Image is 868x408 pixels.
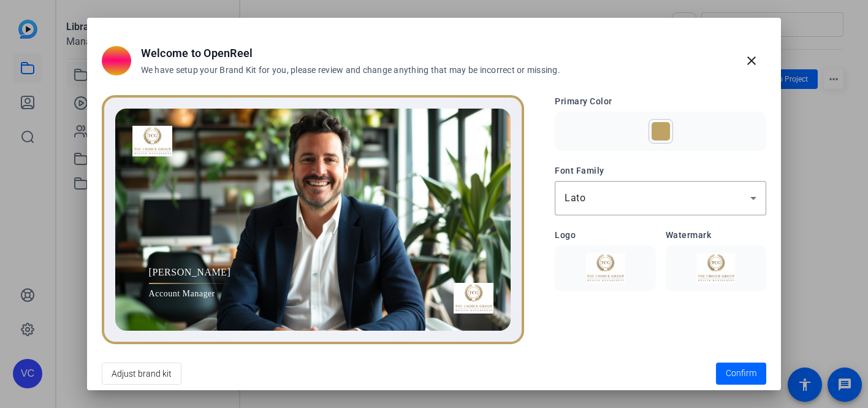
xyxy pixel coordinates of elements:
[666,229,766,242] h3: Watermark
[726,367,756,380] span: Confirm
[141,45,560,61] h2: Welcome to OpenReel
[112,362,172,385] span: Adjust brand kit
[744,53,759,68] mat-icon: close
[115,109,511,331] img: Preview image
[102,363,181,385] button: Adjust brand kit
[555,164,766,177] h3: Font Family
[555,229,655,242] h3: Logo
[565,192,585,204] span: Lato
[555,95,766,108] h3: Primary Color
[562,253,648,283] img: Logo
[149,287,231,300] span: Account Manager
[141,64,560,77] h3: We have setup your Brand Kit for you, please review and change anything that may be incorrect or ...
[716,363,766,385] button: Confirm
[673,253,759,283] img: Watermark
[149,265,231,280] span: [PERSON_NAME]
